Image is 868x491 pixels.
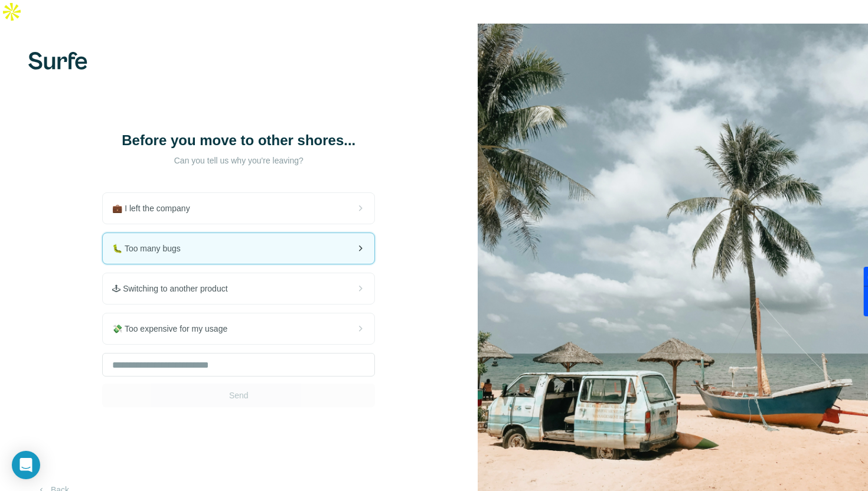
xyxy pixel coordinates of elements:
[112,283,237,294] span: 🕹 Switching to another product
[120,155,357,166] p: Can you tell us why you're leaving?
[12,451,40,479] div: Open Intercom Messenger
[112,323,237,335] span: 💸 Too expensive for my usage
[28,52,87,70] img: Surfe's logo
[120,131,357,150] h1: Before you move to other shores...
[112,243,190,254] span: 🐛 Too many bugs
[112,202,199,214] span: 💼 I left the company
